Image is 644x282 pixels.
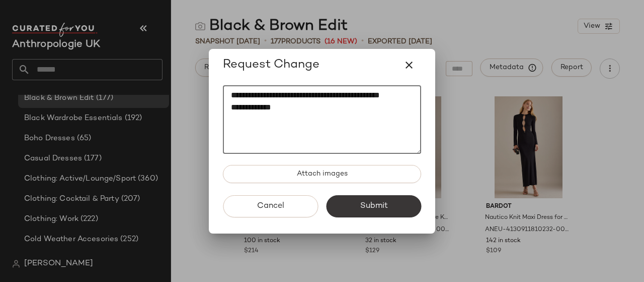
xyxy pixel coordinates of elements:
[223,165,421,183] button: Attach images
[257,201,284,211] span: Cancel
[223,57,319,73] span: Request Change
[296,170,348,178] span: Attach images
[326,195,421,217] button: Submit
[223,195,318,217] button: Cancel
[359,201,387,211] span: Submit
